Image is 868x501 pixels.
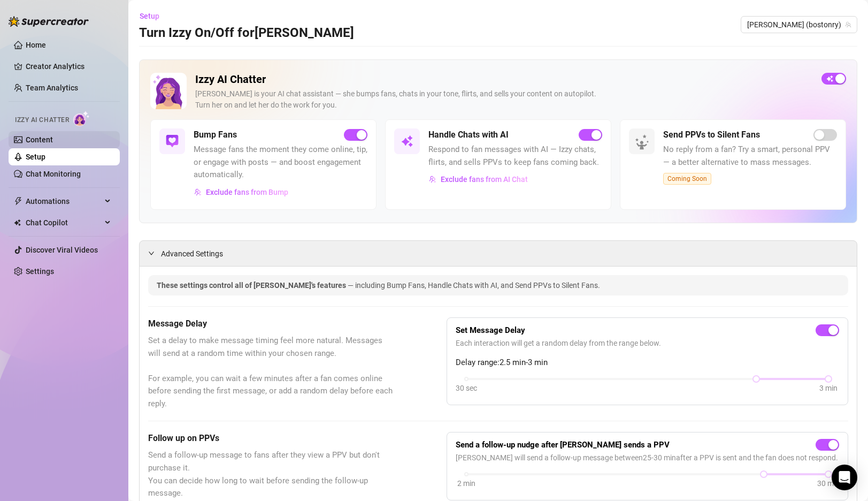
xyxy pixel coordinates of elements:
[832,465,857,490] div: Open Intercom Messenger
[14,197,22,206] span: thunderbolt
[26,246,98,254] a: Discover Viral Videos
[14,219,21,226] img: Chat Copilot
[194,128,237,141] h5: Bump Fans
[148,317,393,330] h5: Message Delay
[456,337,839,349] span: Each interaction will get a random delay from the range below.
[428,171,528,188] button: Exclude fans from AI Chat
[663,173,711,185] span: Coming Soon
[456,356,839,369] span: Delay range: 2.5 min - 3 min
[26,267,54,276] a: Settings
[26,214,102,231] span: Chat Copilot
[9,16,89,27] img: logo-BBDzfeDw.svg
[148,247,161,259] div: expanded
[26,41,46,49] a: Home
[456,440,670,450] strong: Send a follow-up nudge after [PERSON_NAME] sends a PPV
[148,250,155,256] span: expanded
[663,128,760,141] h5: Send PPVs to Silent Fans
[148,449,393,499] span: Send a follow-up message to fans after they view a PPV but don't purchase it. You can decide how ...
[26,153,45,161] a: Setup
[26,193,102,210] span: Automations
[456,325,525,335] strong: Set Message Delay
[845,21,851,28] span: team
[194,188,202,196] img: svg%3e
[195,88,813,111] div: [PERSON_NAME] is your AI chat assistant — she bumps fans, chats in your tone, flirts, and sells y...
[139,25,354,42] h3: Turn Izzy On/Off for [PERSON_NAME]
[663,143,837,169] span: No reply from a fan? Try a smart, personal PPV — a better alternative to mass messages.
[817,477,840,489] div: 30 min
[429,176,436,183] img: svg%3e
[819,382,838,394] div: 3 min
[157,281,348,290] span: These settings control all of [PERSON_NAME]'s features
[441,175,528,184] span: Exclude fans from AI Chat
[747,17,851,33] span: Ryan (bostonry)
[194,143,367,181] span: Message fans the moment they come online, tip, or engage with posts — and boost engagement automa...
[73,111,90,126] img: AI Chatter
[635,134,652,151] img: silent-fans-ppv-o-N6Mmdf.svg
[26,58,111,75] a: Creator Analytics
[194,184,289,201] button: Exclude fans from Bump
[456,452,839,464] span: [PERSON_NAME] will send a follow-up message between 25 - 30 min after a PPV is sent and the fan d...
[428,128,509,141] h5: Handle Chats with AI
[166,135,179,148] img: svg%3e
[150,73,187,109] img: Izzy AI Chatter
[348,281,600,290] span: — including Bump Fans, Handle Chats with AI, and Send PPVs to Silent Fans.
[15,115,69,125] span: Izzy AI Chatter
[26,83,78,92] a: Team Analytics
[148,432,393,445] h5: Follow up on PPVs
[140,12,159,20] span: Setup
[456,382,477,394] div: 30 sec
[206,188,288,196] span: Exclude fans from Bump
[26,170,81,178] a: Chat Monitoring
[26,135,53,144] a: Content
[139,7,168,25] button: Setup
[428,143,602,169] span: Respond to fan messages with AI — Izzy chats, flirts, and sells PPVs to keep fans coming back.
[148,335,393,410] span: Set a delay to make message timing feel more natural. Messages will send at a random time within ...
[161,248,223,260] span: Advanced Settings
[401,135,413,148] img: svg%3e
[195,73,813,86] h2: Izzy AI Chatter
[457,477,475,489] div: 2 min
